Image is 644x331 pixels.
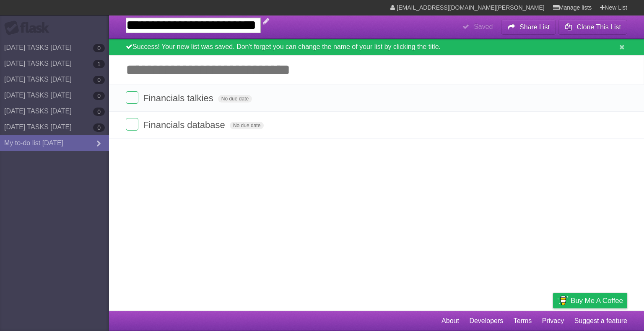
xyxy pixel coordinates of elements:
[93,60,105,68] b: 1
[93,44,105,52] b: 0
[126,118,138,131] label: Done
[571,293,623,308] span: Buy me a coffee
[542,313,564,329] a: Privacy
[574,313,627,329] a: Suggest a feature
[126,91,138,104] label: Done
[501,20,556,35] button: Share List
[474,23,493,30] b: Saved
[218,95,252,103] span: No due date
[514,313,532,329] a: Terms
[4,21,55,36] div: Flask
[109,39,644,55] div: Success! Your new list was saved. Don't forget you can change the name of your list by clicking t...
[441,313,459,329] a: About
[93,123,105,132] b: 0
[230,122,264,129] span: No due date
[519,23,550,31] b: Share List
[143,93,216,103] span: Financials talkies
[553,293,627,308] a: Buy me a coffee
[558,20,627,35] button: Clone This List
[93,76,105,84] b: 0
[143,120,227,130] span: Financials database
[93,108,105,116] b: 0
[557,293,569,308] img: Buy me a coffee
[469,313,503,329] a: Developers
[576,23,621,31] b: Clone This List
[93,92,105,100] b: 0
